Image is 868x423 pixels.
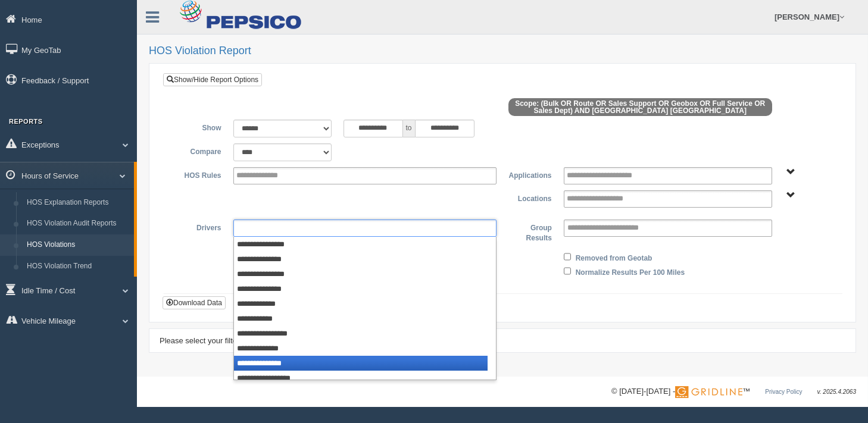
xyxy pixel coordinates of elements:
a: HOS Violation Audit Reports [21,213,134,234]
span: Scope: (Bulk OR Route OR Sales Support OR Geobox OR Full Service OR Sales Dept) AND [GEOGRAPHIC_D... [508,98,772,116]
span: to [403,120,415,137]
label: Applications [502,167,558,181]
a: Show/Hide Report Options [163,73,262,86]
a: HOS Violation Trend [21,256,134,277]
button: Download Data [163,296,226,309]
a: HOS Explanation Reports [21,192,134,214]
a: Privacy Policy [765,388,802,395]
h2: HOS Violation Report [149,45,856,57]
label: Normalize Results Per 100 Miles [576,264,685,278]
label: Locations [502,190,558,205]
span: Please select your filter options above and click "Apply Filters" to view your report. [160,336,441,345]
img: Gridline [675,386,742,398]
label: Group Results [502,220,558,244]
a: HOS Violations [21,234,134,256]
label: Removed from Geotab [576,250,652,264]
label: Drivers [172,220,227,234]
div: © [DATE]-[DATE] - ™ [611,386,856,398]
label: Compare [172,143,227,158]
label: HOS Rules [172,167,227,181]
span: v. 2025.4.2063 [817,388,856,395]
label: Show [172,120,227,134]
